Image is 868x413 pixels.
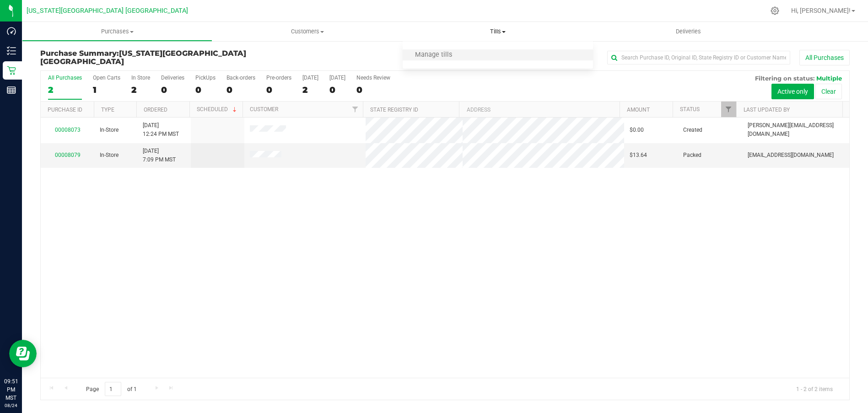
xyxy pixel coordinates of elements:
span: Page of 1 [78,382,144,396]
span: Packed [683,151,701,160]
inline-svg: Reports [7,86,16,95]
span: $13.64 [630,151,647,160]
span: [US_STATE][GEOGRAPHIC_DATA] [GEOGRAPHIC_DATA] [27,7,188,15]
a: Status [680,106,700,113]
span: $0.00 [630,126,644,134]
inline-svg: Dashboard [7,27,16,36]
input: 1 [105,382,121,396]
div: [DATE] [302,75,318,81]
span: In-Store [100,126,119,134]
a: Customers [212,22,403,41]
span: [US_STATE][GEOGRAPHIC_DATA] [GEOGRAPHIC_DATA] [40,49,246,66]
p: 08/24 [4,402,18,409]
span: [DATE] 7:09 PM MST [143,147,176,164]
a: Amount [627,107,650,113]
a: Last Updated By [744,107,790,113]
span: Created [683,126,702,134]
span: [EMAIL_ADDRESS][DOMAIN_NAME] [748,151,834,160]
div: 2 [131,85,150,95]
button: Active only [771,84,814,99]
a: Customer [250,106,278,113]
div: Deliveries [161,75,184,81]
a: Purchase ID [48,107,82,113]
div: All Purchases [48,75,82,81]
div: Pre-orders [266,75,291,81]
span: [DATE] 12:24 PM MST [143,121,179,139]
a: 00008073 [55,127,81,133]
span: [PERSON_NAME][EMAIL_ADDRESS][DOMAIN_NAME] [748,121,844,139]
a: State Registry ID [370,107,418,113]
div: Open Carts [93,75,120,81]
a: Type [101,107,114,113]
div: 0 [226,85,255,95]
a: Filter [721,102,736,117]
span: Purchases [22,27,212,36]
div: Needs Review [356,75,390,81]
span: Filtering on status: [755,75,814,82]
iframe: Resource center [9,340,37,367]
span: Hi, [PERSON_NAME]! [791,7,851,14]
div: In Store [131,75,150,81]
span: Multiple [816,75,842,82]
inline-svg: Retail [7,66,16,75]
div: 0 [266,85,291,95]
a: Deliveries [593,22,783,41]
div: 0 [329,85,345,95]
input: Search Purchase ID, Original ID, State Registry ID or Customer Name... [607,51,790,64]
div: 0 [195,85,216,95]
span: Manage tills [403,51,464,59]
button: Clear [815,84,842,99]
div: 2 [302,85,318,95]
a: Purchases [22,22,212,41]
div: 1 [93,85,120,95]
div: PickUps [195,75,216,81]
a: Scheduled [197,106,238,113]
h3: Purchase Summary: [40,49,310,65]
a: 00008079 [55,152,81,158]
a: Tills Manage tills [403,22,593,41]
div: Manage settings [769,6,781,15]
div: Back-orders [226,75,255,81]
div: 0 [356,85,390,95]
p: 09:51 PM MST [4,377,18,402]
div: 2 [48,85,82,95]
a: Filter [348,102,363,117]
span: Deliveries [663,27,713,36]
span: Customers [213,27,402,36]
a: Ordered [144,107,167,113]
inline-svg: Inventory [7,46,16,55]
button: All Purchases [799,50,850,65]
span: In-Store [100,151,119,160]
span: 1 - 2 of 2 items [789,382,840,396]
th: Address [459,102,619,118]
div: 0 [161,85,184,95]
div: [DATE] [329,75,345,81]
span: Tills [403,27,593,36]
